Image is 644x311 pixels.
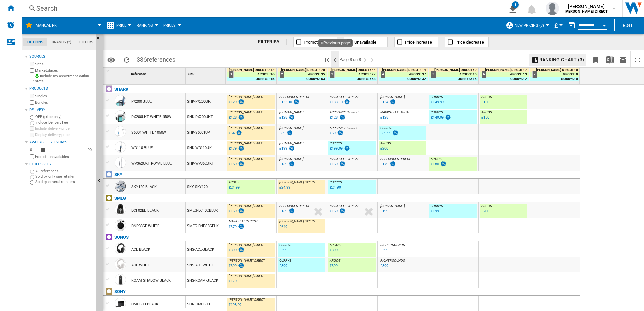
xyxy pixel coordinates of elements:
[431,209,439,213] div: £199
[279,248,287,252] div: £399
[278,180,325,196] div: [PERSON_NAME] DIRECT £24.99
[389,99,396,105] img: promotionV3.png
[532,71,537,78] div: 7
[330,115,338,120] div: £128
[431,162,439,166] div: £180
[330,209,338,213] div: £169
[614,19,641,31] button: Edit
[228,161,245,168] div: Last updated : Saturday, 16 August 2025 06:46
[229,258,265,262] span: [PERSON_NAME] DIRECT
[228,130,243,137] div: Last updated : Saturday, 16 August 2025 06:46
[137,17,156,34] button: Ranking
[238,145,245,151] img: promotionV3.png
[278,130,293,137] div: Last updated : Saturday, 16 August 2025 06:07
[330,243,341,247] span: ARGOS
[25,17,99,34] div: MANUAL PR
[481,209,489,213] div: £200
[554,22,558,29] span: £
[227,243,275,258] div: [PERSON_NAME] DIRECT £399
[379,68,428,72] div: [PERSON_NAME] DIRECT : 14
[227,68,276,84] div: 1 [PERSON_NAME] DIRECT : 242 ARGOS : 16 CURRYS : 15
[328,110,376,126] div: APPLIANCES DIRECT £128
[379,114,388,121] div: Last updated : Saturday, 16 August 2025 05:26
[229,219,258,223] span: MARKS ELECTRICAL
[481,115,489,120] div: £150
[480,95,527,110] div: ARGOS £150
[228,208,245,215] div: Last updated : Saturday, 16 August 2025 06:46
[328,180,376,196] div: CURRYS £24.99
[331,51,339,67] button: >Previous page
[278,157,325,172] div: [DOMAIN_NAME] £169
[379,126,426,141] div: CURRYS £69.99
[379,243,426,258] div: RICHER SOUNDS £399
[278,208,295,215] div: Last updated : Saturday, 16 August 2025 00:04
[429,204,477,219] div: CURRYS £199
[530,68,580,72] div: [PERSON_NAME] DIRECT : 0
[228,114,245,121] div: Last updated : Saturday, 16 August 2025 06:46
[329,161,346,168] div: Last updated : Saturday, 16 August 2025 05:28
[35,169,93,174] label: All references
[481,95,492,99] span: ARGOS
[279,131,285,135] div: £69
[329,99,350,106] div: Last updated : Saturday, 16 August 2025 05:26
[565,19,578,32] button: md-calendar
[188,72,195,76] span: SKU
[278,68,327,84] div: 2 [PERSON_NAME] DIRECT : 70 ARGOS : 35 CURRYS : 63
[330,71,335,78] div: 3
[380,126,392,130] span: CURRYS
[35,174,93,179] label: Sold by only one retailer
[431,71,436,78] div: 5
[229,95,265,99] span: [PERSON_NAME] DIRECT
[380,146,388,151] div: £200
[429,68,478,72] div: [PERSON_NAME] DIRECT : 9
[278,258,325,274] div: CURRYS £399
[279,157,304,161] span: [DOMAIN_NAME]
[227,157,275,172] div: [PERSON_NAME] DIRECT £159
[278,72,327,77] div: ARGOS : 35
[96,34,104,46] button: Hide
[229,131,235,135] div: £64
[279,146,287,151] div: £199
[392,130,399,136] img: promotionV3.png
[279,209,287,213] div: £169
[228,184,239,191] div: Last updated : Saturday, 16 August 2025 02:50
[238,247,245,253] img: promotionV3.png
[279,258,291,262] span: CURRYS
[227,141,275,157] div: [PERSON_NAME] DIRECT £179
[116,17,130,34] button: Price
[431,95,443,99] span: CURRYS
[329,130,344,137] div: Last updated : Saturday, 16 August 2025 00:02
[328,157,376,172] div: MARKS ELECTRICAL £169
[480,68,529,84] div: 6 [PERSON_NAME] DIRECT : 7 ARGOS : 13 CURRYS : 2
[278,161,295,168] div: Last updated : Saturday, 16 August 2025 06:10
[30,115,34,120] input: OFF (price only)
[288,145,295,151] img: promotionV3.png
[455,40,484,45] span: Price decrease
[278,247,287,254] div: Last updated : Saturday, 16 August 2025 03:12
[328,95,376,110] div: MARKS ELECTRICAL £133.10
[480,72,529,77] div: ARGOS : 13
[228,223,245,230] div: Last updated : Saturday, 16 August 2025 05:38
[445,37,489,47] button: Price decrease
[480,68,529,72] div: [PERSON_NAME] DIRECT : 7
[328,72,377,77] div: ARGOS : 27
[229,180,239,184] span: ARGOS
[227,126,275,141] div: [PERSON_NAME] DIRECT £64
[329,208,346,215] div: Last updated : Saturday, 16 August 2025 05:28
[430,208,439,215] div: Last updated : Saturday, 16 August 2025 03:35
[7,21,15,29] img: alerts-logo.svg
[616,51,630,67] button: Send this report by email
[279,95,310,99] span: APPLIANCES DIRECT
[229,71,234,78] div: 1
[229,209,237,213] div: £169
[329,114,346,121] div: Last updated : Saturday, 16 August 2025 00:00
[227,180,275,196] div: ARGOS £21.99
[330,100,343,104] div: £133.10
[431,204,443,208] span: CURRYS
[115,68,128,78] div: Sort None
[323,51,331,67] button: First page
[379,72,428,77] div: ARGOS : 37
[23,38,47,46] md-tab-item: Options
[380,248,388,252] div: £399
[430,161,447,168] div: Last updated : Saturday, 16 August 2025 02:50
